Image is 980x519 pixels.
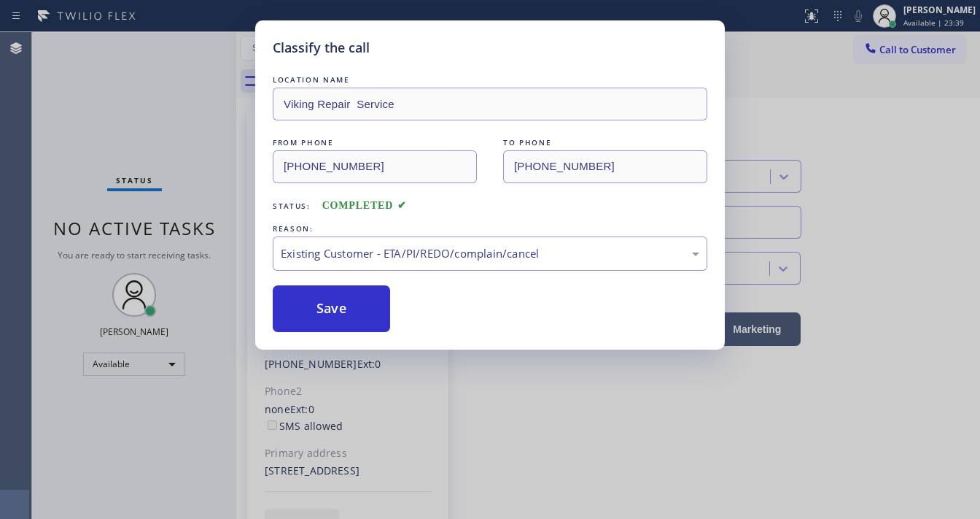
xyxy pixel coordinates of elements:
[273,221,707,237] div: REASON:
[273,38,370,58] h5: Classify the call
[322,200,407,211] span: COMPLETED
[273,150,477,183] input: From phone
[503,135,707,150] div: TO PHONE
[503,150,707,183] input: To phone
[273,72,707,88] div: LOCATION NAME
[273,201,311,211] span: Status:
[273,135,477,150] div: FROM PHONE
[273,285,390,332] button: Save
[281,245,699,262] div: Existing Customer - ETA/PI/REDO/complain/cancel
